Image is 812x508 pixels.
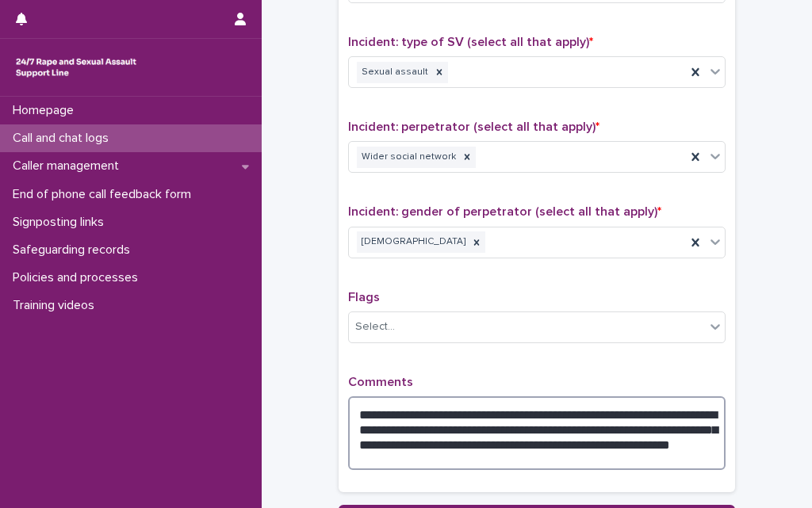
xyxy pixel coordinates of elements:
[6,215,117,230] p: Signposting links
[13,52,140,83] img: rhQMoQhaT3yELyF149Cw
[357,231,468,253] div: [DEMOGRAPHIC_DATA]
[6,187,204,202] p: End of phone call feedback form
[348,36,593,48] span: Incident: type of SV (select all that apply)
[6,243,143,258] p: Safeguarding records
[348,376,413,388] span: Comments
[357,147,458,168] div: Wider social network
[348,205,661,218] span: Incident: gender of perpetrator (select all that apply)
[357,62,431,83] div: Sexual assault
[355,319,395,335] div: Select...
[348,120,599,133] span: Incident: perpetrator (select all that apply)
[6,131,121,146] p: Call and chat logs
[6,270,151,285] p: Policies and processes
[6,298,107,313] p: Training videos
[6,103,86,118] p: Homepage
[348,291,380,304] span: Flags
[6,159,132,174] p: Caller management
